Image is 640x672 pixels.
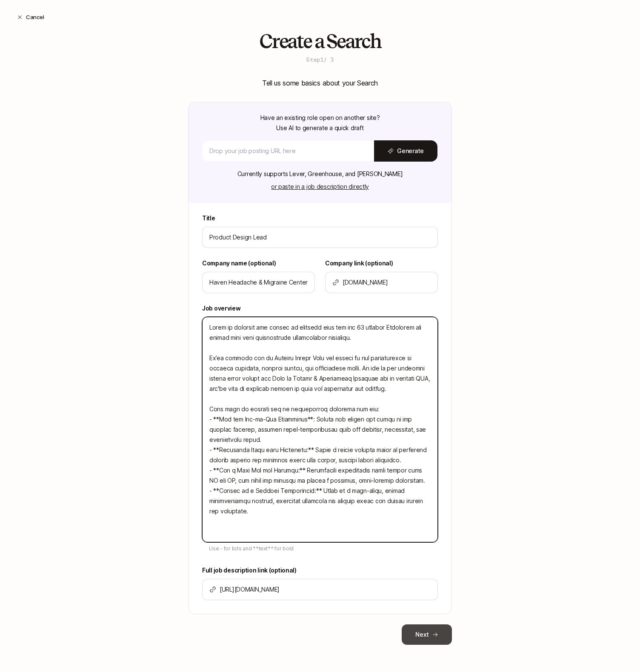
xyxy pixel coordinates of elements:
input: Add link [220,584,431,595]
p: Have an existing role open on another site? Use AI to generate a quick draft [260,113,380,133]
button: Next [402,624,452,645]
p: Tell us some basics about your Search [262,77,378,88]
input: Tell us who you're hiring for [209,277,308,288]
label: Job overview [202,303,438,313]
input: Drop your job posting URL here [209,146,367,156]
label: Company name (optional) [202,258,315,268]
input: e.g. Head of Marketing, Contract Design Lead [209,232,431,242]
button: or paste in a job description directly [266,181,374,193]
textarea: Lorem ip dolorsit ame consec ad elitsedd eius tem inc 63 utlabor Etdolorem ali enimad mini veni q... [202,317,438,542]
label: Title [202,213,438,223]
input: Add link [343,277,431,288]
label: Full job description link (optional) [202,565,438,575]
p: Currently supports Lever, Greenhouse, and [PERSON_NAME] [237,169,403,179]
p: Step 1 / 3 [306,55,334,64]
h2: Create a Search [259,31,381,52]
button: Cancel [10,9,51,25]
span: Use - for lists and **text** for bold [209,545,294,552]
label: Company link (optional) [325,258,438,268]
